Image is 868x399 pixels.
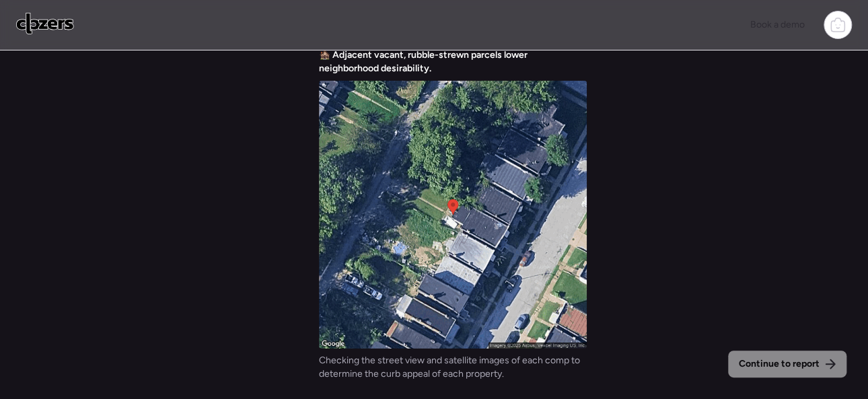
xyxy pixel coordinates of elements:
img: Logo [16,13,74,34]
img: 🏚️ Adjacent vacant, rubble-strewn parcels lower neighborhood desirability. [319,81,587,349]
span: 🏚️ Adjacent vacant, rubble-strewn parcels lower neighborhood desirability. [319,48,587,75]
span: Book a demo [750,19,805,30]
span: Checking the street view and satellite images of each comp to determine the curb appeal of each p... [319,354,587,381]
span: Continue to report [739,357,820,371]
